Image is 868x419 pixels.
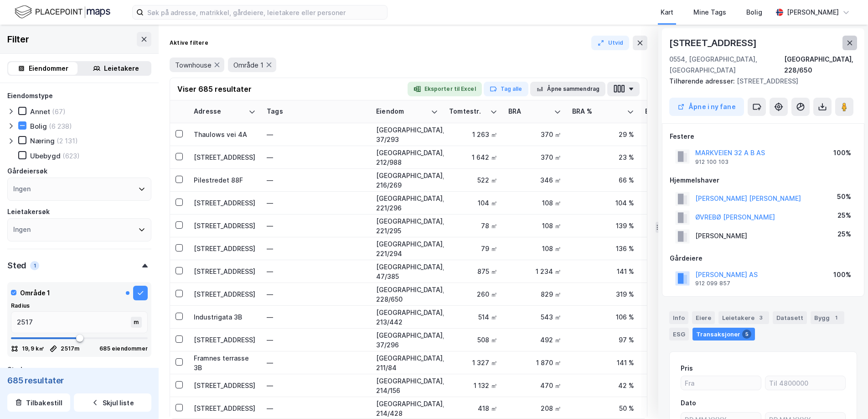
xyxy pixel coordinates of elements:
div: Dato [681,398,696,409]
div: 141 % [572,267,634,276]
div: Datasett [773,311,807,324]
div: [GEOGRAPHIC_DATA], 221/294 [376,239,438,258]
div: Eiendommer [29,63,68,74]
div: 912 100 103 [695,158,728,166]
div: Mine Tags [693,7,726,18]
div: 1 132 ㎡ [449,381,497,390]
div: — [267,219,365,233]
div: 180 ㎡ [645,289,698,299]
div: [GEOGRAPHIC_DATA], 212/988 [376,148,438,167]
div: [GEOGRAPHIC_DATA], 216/269 [376,171,438,190]
div: Radius [11,302,148,309]
div: 418 ㎡ [449,403,497,413]
div: 108 ㎡ [508,198,561,208]
div: 199 ㎡ [645,403,698,413]
div: 508 ㎡ [449,335,497,345]
div: [GEOGRAPHIC_DATA], 37/296 [376,330,438,350]
button: Eksporter til Excel [408,82,482,96]
div: Annet [30,107,50,116]
div: 543 ㎡ [508,312,561,322]
div: Aktive filtere [170,39,208,47]
div: 685 eiendommer [99,345,148,352]
div: 536 ㎡ [645,358,698,367]
div: 5 [742,330,751,339]
div: Ingen [13,183,31,194]
div: 118 ㎡ [645,175,698,185]
div: 522 ㎡ [449,175,497,185]
div: — [267,150,365,165]
div: — [267,196,365,210]
div: 50% [837,191,851,202]
div: Kontrollprogram for chat [822,375,868,419]
span: Tilhørende adresser: [669,77,737,85]
div: Ubebygd [30,152,61,160]
div: [STREET_ADDRESS] [194,221,256,230]
div: Tomtestr. [449,107,486,116]
button: Åpne sammendrag [530,82,606,96]
div: — [267,173,365,188]
span: Område 1 [233,61,263,69]
div: 104 ㎡ [449,198,497,208]
div: [STREET_ADDRESS] [669,76,850,87]
div: Tags [267,107,365,116]
div: (2 131) [57,136,78,145]
div: — [267,333,365,347]
div: 188 ㎡ [645,312,698,322]
div: [STREET_ADDRESS] [194,198,256,208]
div: Ingen [13,224,31,235]
div: 141 % [572,358,634,367]
div: [GEOGRAPHIC_DATA], 228/650 [376,285,438,304]
div: 493 ㎡ [645,267,698,276]
div: — [267,241,365,256]
div: [GEOGRAPHIC_DATA], 228/650 [784,54,857,76]
div: [STREET_ADDRESS] [194,403,256,413]
div: Hjemmelshaver [670,175,857,186]
div: 370 ㎡ [508,130,561,139]
div: 25% [837,210,851,221]
div: 25% [837,229,851,240]
div: 19,9 k㎡ [22,345,44,352]
input: Søk på adresse, matrikkel, gårdeiere, leietakere eller personer [144,5,387,19]
div: [GEOGRAPHIC_DATA], 214/156 [376,376,438,395]
div: Festere [670,131,857,142]
div: [PERSON_NAME] [695,230,747,241]
div: Eiendom [376,107,427,116]
iframe: Chat Widget [822,375,868,419]
div: — [267,264,365,279]
div: [GEOGRAPHIC_DATA], 214/428 [376,399,438,418]
div: Thaulows vei 4A [194,130,256,139]
div: ESG [669,328,689,340]
div: [STREET_ADDRESS] [194,335,256,345]
div: Gårdeiere [670,253,857,264]
div: 470 ㎡ [508,381,561,390]
input: m [11,312,133,333]
div: 346 ㎡ [508,175,561,185]
div: 514 ㎡ [449,312,497,322]
div: 875 ㎡ [449,267,497,276]
div: 912 099 857 [695,280,730,287]
div: 319 % [572,289,634,299]
div: — [267,310,365,325]
div: 308 ㎡ [645,152,698,162]
div: Bolig [30,122,47,131]
div: 208 ㎡ [508,403,561,413]
div: 1 327 ㎡ [449,358,497,367]
div: [GEOGRAPHIC_DATA], 221/295 [376,216,438,236]
div: Leietakere [718,311,769,324]
div: 1 ㎡ [645,244,698,253]
div: 207 ㎡ [645,130,698,139]
div: [STREET_ADDRESS] [194,381,256,390]
div: 1 870 ㎡ [508,358,561,367]
div: 78 ㎡ [449,221,497,230]
div: [STREET_ADDRESS] [194,267,256,276]
div: [STREET_ADDRESS] [194,152,256,162]
div: Transaksjoner [692,328,755,340]
div: 1 ㎡ [645,221,698,230]
div: 3 [756,313,765,322]
div: 190 ㎡ [645,335,698,345]
div: — [267,401,365,416]
div: Leietakere [104,63,139,74]
div: Filter [7,32,29,47]
div: Industrigata 3B [194,312,256,322]
div: Info [669,311,688,324]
